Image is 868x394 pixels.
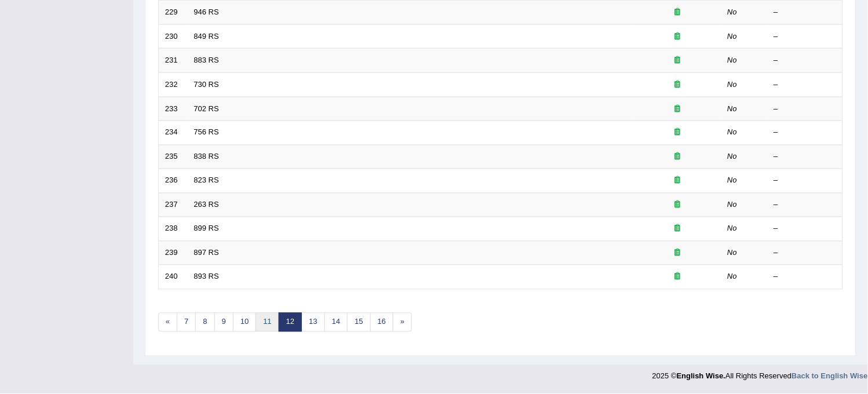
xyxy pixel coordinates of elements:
em: No [728,272,738,281]
em: No [728,80,738,89]
a: 897 RS [194,249,219,257]
strong: English Wise. [677,372,725,381]
em: No [728,249,738,257]
a: 16 [370,313,393,332]
td: 233 [159,97,188,121]
a: « [158,313,177,332]
td: 232 [159,72,188,97]
div: Exam occurring question [641,152,715,163]
a: 10 [233,313,256,332]
td: 236 [159,169,188,194]
div: – [774,55,837,66]
a: 12 [279,313,302,332]
em: No [728,200,738,209]
div: – [774,272,837,283]
em: No [728,32,738,41]
div: – [774,104,837,115]
div: – [774,79,837,90]
em: No [728,224,738,233]
td: 235 [159,145,188,169]
td: 240 [159,265,188,290]
div: Exam occurring question [641,200,715,211]
a: » [393,313,412,332]
a: 730 RS [194,80,219,89]
div: – [774,224,837,235]
a: 756 RS [194,128,219,137]
a: 899 RS [194,224,219,233]
a: 11 [256,313,279,332]
a: 7 [177,313,196,332]
a: Back to English Wise [792,372,868,381]
div: 2025 © All Rights Reserved [652,365,868,382]
a: 263 RS [194,200,219,209]
div: Exam occurring question [641,55,715,66]
div: – [774,248,837,259]
div: – [774,200,837,211]
a: 702 RS [194,104,219,113]
div: Exam occurring question [641,224,715,235]
em: No [728,8,738,16]
a: 838 RS [194,152,219,161]
a: 893 RS [194,272,219,281]
a: 823 RS [194,176,219,185]
div: – [774,152,837,163]
td: 234 [159,121,188,145]
em: No [728,104,738,113]
div: – [774,176,837,187]
div: Exam occurring question [641,31,715,42]
em: No [728,152,738,161]
div: Exam occurring question [641,272,715,283]
a: 849 RS [194,32,219,41]
div: Exam occurring question [641,176,715,187]
a: 8 [195,313,214,332]
div: Exam occurring question [641,104,715,115]
em: No [728,56,738,64]
td: 239 [159,241,188,265]
td: 231 [159,49,188,73]
div: Exam occurring question [641,127,715,138]
div: – [774,127,837,138]
div: Exam occurring question [641,7,715,18]
td: 237 [159,193,188,217]
em: No [728,176,738,185]
a: 946 RS [194,8,219,16]
a: 14 [324,313,348,332]
td: 238 [159,217,188,242]
td: 229 [159,1,188,25]
a: 883 RS [194,56,219,64]
div: – [774,31,837,42]
a: 15 [347,313,370,332]
a: 13 [301,313,324,332]
a: 9 [214,313,234,332]
div: Exam occurring question [641,248,715,259]
td: 230 [159,24,188,49]
div: – [774,7,837,18]
em: No [728,128,738,137]
div: Exam occurring question [641,79,715,90]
